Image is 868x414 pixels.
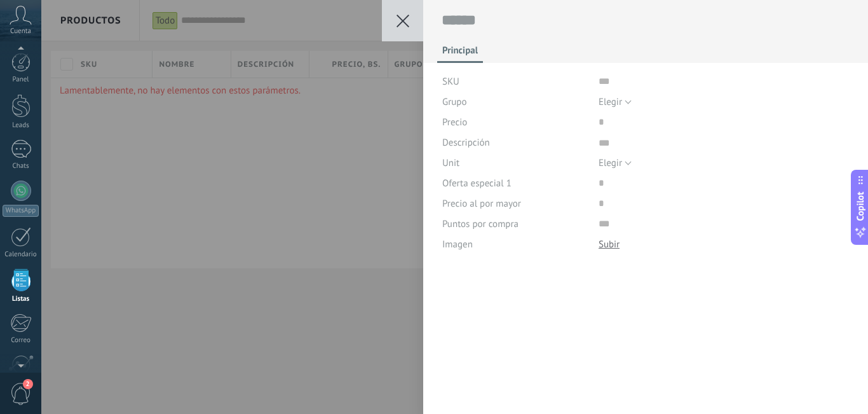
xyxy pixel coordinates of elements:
div: Leads [3,121,39,130]
div: WhatsApp [3,205,39,217]
div: Oferta especial 1 [442,173,589,193]
div: Unit [442,153,589,173]
span: Precio al por mayor [442,199,521,209]
span: Descripción [442,138,490,148]
span: Grupo [442,97,467,107]
div: Descripción [442,132,589,153]
span: Elegir [599,157,622,169]
span: Cuenta [10,27,31,36]
div: Precio [442,112,589,132]
div: Puntos por compra [442,214,589,234]
div: Chats [3,162,39,170]
div: Correo [3,336,39,345]
span: Precio [442,118,467,127]
span: Principal [442,45,478,63]
button: Elegir [599,153,632,173]
span: Copilot [854,191,867,221]
span: Puntos por compra [442,219,519,229]
span: Imagen [442,240,473,249]
div: Grupo [442,92,589,112]
span: Oferta especial 1 [442,179,512,188]
div: Imagen [442,234,589,254]
button: Elegir [599,92,632,112]
div: Panel [3,76,39,84]
span: Unit [442,158,459,168]
div: SKU [442,71,589,92]
div: Precio al por mayor [442,193,589,214]
div: Calendario [3,251,39,259]
span: SKU [442,77,459,86]
span: 2 [23,379,33,389]
span: Elegir [599,96,622,108]
div: Listas [3,295,39,303]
